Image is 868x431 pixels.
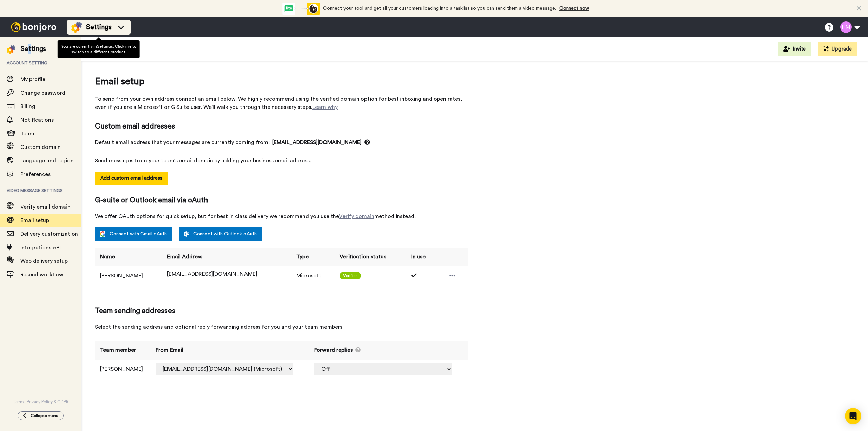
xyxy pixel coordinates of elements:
[406,248,435,266] th: In use
[818,42,857,56] button: Upgrade
[7,45,15,54] img: settings-colored.svg
[95,121,468,132] span: Custom email addresses
[95,266,162,285] td: [PERSON_NAME]
[31,413,58,418] span: Collapse menu
[95,248,162,266] th: Name
[291,266,335,285] td: Microsoft
[71,22,82,33] img: settings-colored.svg
[20,90,65,96] span: Change password
[314,346,353,354] span: Forward replies
[21,44,46,54] div: Settings
[335,248,406,266] th: Verification status
[179,227,262,241] a: Connect with Outlook oAuth
[559,6,589,11] a: Connect now
[95,172,168,185] button: Add custom email address
[151,341,309,360] th: From Email
[95,306,468,316] span: Team sending addresses
[95,323,468,331] span: Select the sending address and optional reply forwarding address for you and your team members
[20,218,49,223] span: Email setup
[20,272,63,277] span: Resend workflow
[20,131,34,136] span: Team
[323,6,556,11] span: Connect your tool and get all your customers loading into a tasklist so you can send them a video...
[411,273,418,278] i: Used 1 times
[20,144,61,150] span: Custom domain
[778,42,811,56] button: Invite
[20,158,74,163] span: Language and region
[162,248,291,266] th: Email Address
[20,245,61,250] span: Integrations API
[20,117,54,123] span: Notifications
[312,104,338,110] a: Learn why
[95,138,468,146] span: Default email address that your messages are currently coming from:
[8,22,59,32] img: bj-logo-header-white.svg
[845,408,861,424] div: Open Intercom Messenger
[282,3,320,15] div: animation
[18,411,64,420] button: Collapse menu
[86,22,112,32] span: Settings
[95,95,468,111] span: To send from your own address connect an email below. We highly recommend using the verified doma...
[100,231,105,237] img: google.svg
[20,104,35,109] span: Billing
[95,341,151,360] th: Team member
[20,172,51,177] span: Preferences
[20,77,45,82] span: My profile
[95,212,468,220] span: We offer OAuth options for quick setup, but for best in class delivery we recommend you use the m...
[167,271,257,277] span: [EMAIL_ADDRESS][DOMAIN_NAME]
[291,248,335,266] th: Type
[339,214,374,219] a: Verify domain
[20,258,68,264] span: Web delivery setup
[184,231,189,237] img: outlook-white.svg
[272,138,370,146] span: [EMAIL_ADDRESS][DOMAIN_NAME]
[95,360,151,378] td: [PERSON_NAME]
[95,227,172,241] a: Connect with Gmail oAuth
[95,157,468,165] span: Send messages from your team's email domain by adding your business email address.
[61,44,136,54] span: You are currently in Settings . Click me to switch to a different product.
[20,231,78,237] span: Delivery customization
[95,195,468,205] span: G-suite or Outlook email via oAuth
[95,75,468,88] span: Email setup
[20,204,71,210] span: Verify email domain
[340,272,361,279] span: Verified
